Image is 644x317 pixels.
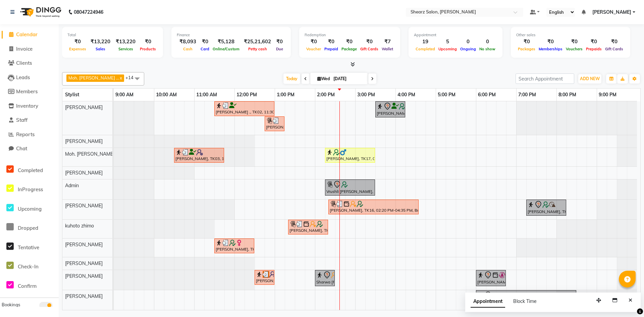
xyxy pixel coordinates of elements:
span: Members [16,88,38,95]
a: Leads [2,74,57,82]
span: Completed [414,47,437,51]
div: Redemption [305,32,395,38]
input: Search Appointment [516,73,574,84]
span: Wallet [380,47,395,51]
span: Voucher [305,47,323,51]
div: [PERSON_NAME], TK16, 01:20 PM-02:20 PM, Signature pedicure [289,221,327,233]
span: Sales [94,47,107,51]
a: 6:00 PM [476,90,497,100]
a: 11:00 AM [195,90,219,100]
a: 2:00 PM [315,90,336,100]
div: 0 [459,38,478,46]
span: Admin [65,182,79,189]
div: [PERSON_NAME] ., TK02, 11:30 AM-01:00 PM, Source marine dry & dehydrated skin facial [215,102,274,115]
span: Card [199,47,211,51]
div: ₹8,093 [177,38,199,46]
a: Calendar [2,31,57,39]
a: 8:00 PM [557,90,578,100]
a: 5:00 PM [436,90,457,100]
a: Invoice [2,45,57,53]
span: Packages [516,47,537,51]
span: Online/Custom [211,47,241,51]
div: ₹25,21,602 [241,38,274,46]
a: x [119,75,122,81]
a: 12:00 PM [235,90,259,100]
span: Upcoming [18,206,42,212]
iframe: chat widget [616,290,637,310]
span: Vouchers [564,47,584,51]
div: ₹0 [564,38,584,46]
a: Staff [2,116,57,124]
span: Today [283,73,300,84]
span: Gift Cards [603,47,625,51]
div: ₹0 [603,38,625,46]
a: 1:00 PM [275,90,296,100]
div: [PERSON_NAME], TK12, 07:15 PM-08:15 PM, Cirepil Roll On Wax [527,201,566,215]
div: ₹0 [516,38,537,46]
span: [PERSON_NAME] [65,104,103,110]
b: 08047224946 [74,3,103,21]
span: No show [478,47,497,51]
span: +14 [125,75,139,80]
a: Clients [2,59,57,67]
span: kuhoto zhimo [65,223,94,229]
a: 10:00 AM [154,90,178,100]
div: Vrushli [PERSON_NAME], TK01, 02:15 PM-03:30 PM, Full Back Massage [326,180,374,195]
a: Reports [2,131,57,139]
span: ADD NEW [580,76,600,81]
div: ₹0 [138,38,158,46]
span: [PERSON_NAME] [65,260,103,266]
span: Invoice [16,46,33,52]
div: 19 [414,38,437,46]
span: [PERSON_NAME] [65,293,103,299]
span: Products [138,47,158,51]
div: Other sales [516,32,625,38]
div: Finance [177,32,285,38]
div: ₹13,220 [113,38,138,46]
a: Members [2,88,57,96]
span: Memberships [537,47,564,51]
span: Upcoming [437,47,459,51]
span: Package [340,47,359,51]
div: ₹0 [359,38,380,46]
div: Total [67,32,158,38]
span: Dropped [18,225,38,231]
a: Inventory [2,102,57,110]
input: 2025-09-03 [331,74,365,84]
span: Stylist [65,92,79,98]
div: 0 [478,38,497,46]
a: 7:00 PM [517,90,538,100]
span: Expenses [67,47,88,51]
span: Check-In [18,263,39,270]
div: ₹0 [323,38,340,46]
div: ₹5,128 [211,38,241,46]
div: Appointment [414,32,497,38]
img: logo [17,3,63,21]
span: Calendar [16,31,38,38]
span: Moh. [PERSON_NAME] ... [65,151,119,157]
div: ₹0 [199,38,211,46]
span: Confirm [18,283,37,289]
a: 9:00 PM [597,90,618,100]
span: Reports [16,131,35,138]
span: Gift Cards [359,47,380,51]
div: ₹13,220 [88,38,113,46]
div: [PERSON_NAME] sir, TK10, 12:30 PM-01:00 PM, Shave / trim [255,271,274,284]
a: 9:00 AM [114,90,135,100]
span: Bookings [2,302,20,307]
a: 3:00 PM [356,90,377,100]
span: [PERSON_NAME] [65,273,103,279]
span: Clients [16,60,32,66]
span: Due [274,47,285,51]
span: [PERSON_NAME] [65,170,103,176]
span: Cash [181,47,194,51]
span: [PERSON_NAME] [65,138,103,144]
button: ADD NEW [578,74,601,84]
span: Appointment [471,296,505,308]
span: Inventory [16,103,38,109]
div: [PERSON_NAME], TK17, 03:30 PM-04:15 PM, Thalgo Cleanup [376,102,405,116]
span: Staff [16,117,28,123]
span: Tentative [18,244,39,251]
div: [PERSON_NAME], TK03, 10:30 AM-11:45 AM, Sr. women hair cut,Additional Loreal Hair Wash - [DEMOGRA... [175,149,223,162]
a: 4:00 PM [396,90,417,100]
